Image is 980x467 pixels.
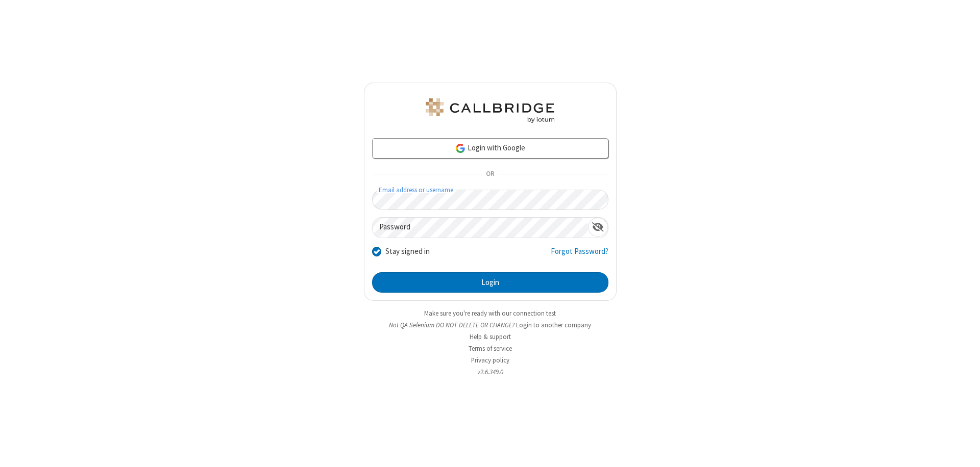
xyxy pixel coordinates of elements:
li: v2.6.349.0 [364,367,617,377]
div: Show password [588,218,608,237]
input: Password [373,218,588,238]
a: Privacy policy [471,356,509,365]
li: Not QA Selenium DO NOT DELETE OR CHANGE? [364,320,617,330]
img: QA Selenium DO NOT DELETE OR CHANGE [424,98,556,123]
a: Help & support [470,332,511,341]
img: google-icon.png [455,143,466,154]
input: Email address or username [372,190,608,210]
a: Make sure you're ready with our connection test [424,309,556,318]
a: Terms of service [469,344,512,353]
span: OR [482,167,498,181]
button: Login [372,272,608,293]
button: Login to another company [516,320,591,330]
a: Forgot Password? [551,246,608,265]
a: Login with Google [372,138,608,159]
label: Stay signed in [385,246,430,257]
